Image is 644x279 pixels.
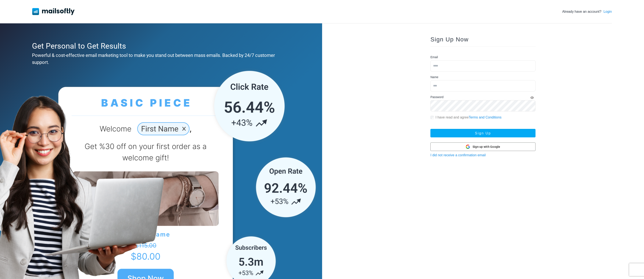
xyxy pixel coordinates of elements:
[430,153,486,157] a: I did not receive a confirmation email
[430,95,443,99] label: Password
[604,9,612,14] a: Login
[32,8,75,15] img: Mailsoftly
[430,75,438,79] label: Name
[32,52,288,66] div: Powerful & cost-effective email marketing tool to make you stand out between mass emails. Backed ...
[430,36,469,43] span: Sign Up Now
[430,142,536,151] button: Sign up with Google
[562,9,612,14] div: Already have an account?
[32,40,288,52] div: Get Personal to Get Results
[530,96,534,99] i: Show Password
[435,115,501,120] label: I have read and agree
[430,55,438,59] label: Email
[430,129,536,137] button: Sign Up
[473,145,500,149] span: Sign up with Google
[469,116,502,119] a: Terms and Conditions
